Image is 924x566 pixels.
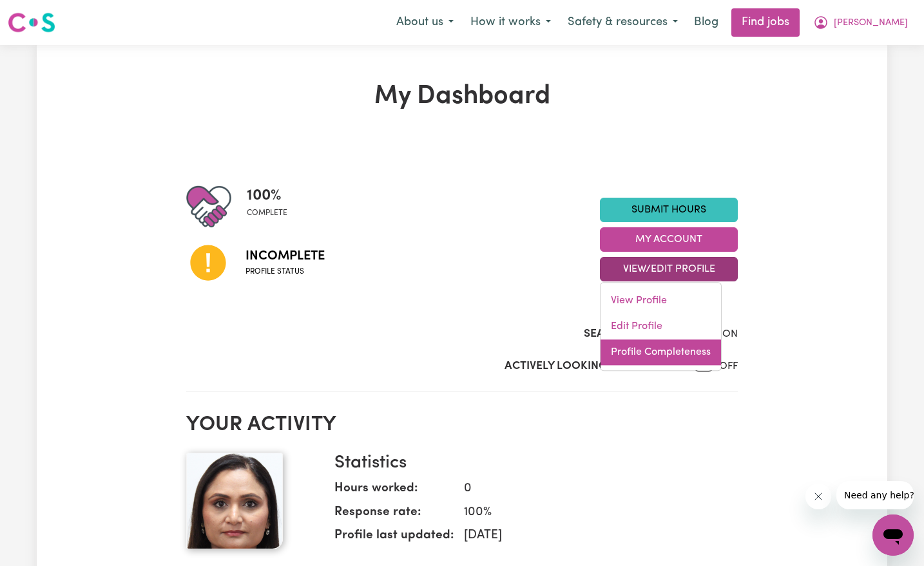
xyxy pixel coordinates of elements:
span: Need any help? [8,9,78,19]
h1: My Dashboard [186,81,738,112]
div: Profile completeness: 100% [247,184,298,229]
span: Profile status [245,266,325,278]
dt: Hours worked: [334,480,454,504]
iframe: Button to launch messaging window [872,514,914,556]
span: OFF [719,361,738,372]
dd: 100 % [454,504,727,522]
h2: Your activity [186,413,738,437]
a: Blog [686,8,726,37]
button: My Account [805,9,916,36]
a: Find jobs [731,8,800,37]
a: Profile Completeness [601,339,721,365]
div: View/Edit Profile [600,282,722,371]
button: View/Edit Profile [600,257,738,281]
span: ON [722,329,738,339]
dd: [DATE] [454,527,727,545]
dt: Response rate: [334,504,454,527]
span: complete [247,207,287,219]
button: About us [388,9,462,36]
a: Submit Hours [600,198,738,222]
span: [PERSON_NAME] [834,16,908,30]
button: Safety & resources [559,9,686,36]
dd: 0 [454,480,727,498]
iframe: Message from company [836,481,914,509]
img: Careseekers logo [8,11,55,34]
label: Actively Looking for Clients [505,358,678,375]
span: Incomplete [245,247,325,266]
a: Edit Profile [601,314,721,339]
dt: Profile last updated: [334,527,454,551]
span: 100 % [247,184,287,207]
button: How it works [462,9,559,36]
a: View Profile [601,288,721,314]
h3: Statistics [334,453,727,475]
button: My Account [600,227,738,252]
iframe: Close message [805,484,831,509]
img: Your profile picture [186,453,283,549]
a: Careseekers logo [8,8,55,37]
label: Search Visibility [584,326,681,343]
